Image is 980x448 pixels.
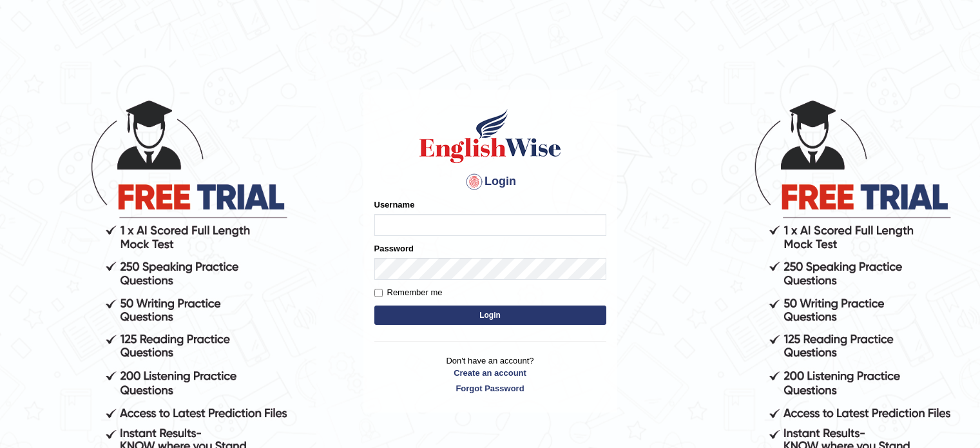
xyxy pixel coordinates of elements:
h4: Login [374,171,606,192]
label: Remember me [374,286,443,299]
a: Create an account [374,367,606,379]
a: Forgot Password [374,382,606,394]
input: Remember me [374,289,383,297]
p: Don't have an account? [374,355,606,394]
img: Logo of English Wise sign in for intelligent practice with AI [417,107,564,165]
button: Login [374,306,606,325]
label: Password [374,242,414,255]
label: Username [374,199,415,211]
